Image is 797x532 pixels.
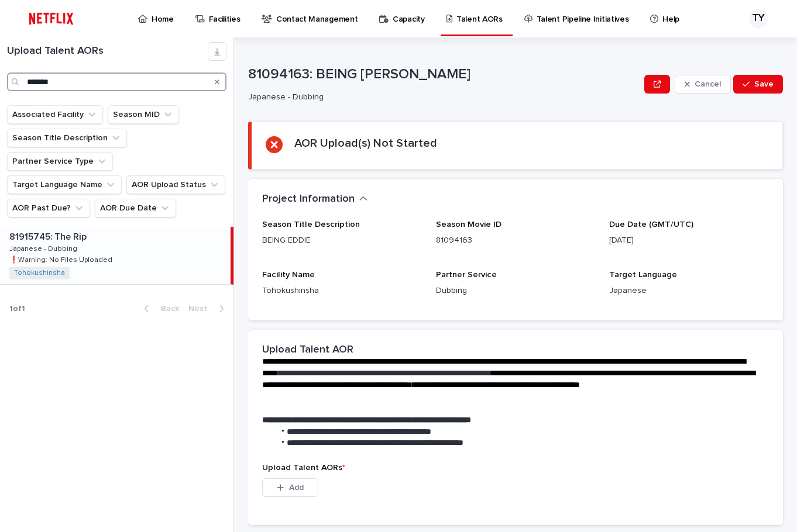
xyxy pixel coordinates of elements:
[609,271,677,279] span: Target Language
[7,129,127,147] button: Season Title Description
[436,271,497,279] span: Partner Service
[248,66,640,83] p: 81094163: BEING [PERSON_NAME]
[262,193,355,206] h2: Project Information
[289,483,304,492] span: Add
[135,303,184,314] button: Back
[14,269,65,277] a: Tohokushinsha
[188,305,214,313] span: Next
[7,72,226,91] input: Search
[7,199,90,217] button: AOR Past Due?
[7,45,208,58] h1: Upload Talent AORs
[262,344,353,357] h2: Upload Talent AOR
[675,75,731,94] button: Cancel
[749,9,768,28] div: TY
[262,464,345,472] span: Upload Talent AORs
[154,305,179,313] span: Back
[754,80,774,88] span: Save
[733,75,783,94] button: Save
[436,234,596,247] p: 81094163
[695,80,721,88] span: Cancel
[609,285,769,297] p: Japanese
[108,105,179,124] button: Season MID
[9,229,89,243] p: 81915745: The Rip
[262,478,318,497] button: Add
[609,220,693,229] span: Due Date (GMT/UTC)
[9,254,115,264] p: ❗️Warning: No Files Uploaded
[436,285,596,297] p: Dubbing
[262,234,422,247] p: BEING EDDIE
[262,220,360,229] span: Season Title Description
[609,234,769,247] p: [DATE]
[436,220,501,229] span: Season Movie ID
[7,105,103,124] button: Associated Facility
[95,199,176,217] button: AOR Due Date
[9,243,80,253] p: Japanese - Dubbing
[7,152,113,171] button: Partner Service Type
[7,175,122,194] button: Target Language Name
[294,136,437,150] h2: AOR Upload(s) Not Started
[23,7,79,30] img: ifQbXi3ZQGMSEF7WDB7W
[184,303,233,314] button: Next
[262,271,315,279] span: Facility Name
[262,285,422,297] p: Tohokushinsha
[262,193,367,206] button: Project Information
[126,175,225,194] button: AOR Upload Status
[248,92,635,102] p: Japanese - Dubbing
